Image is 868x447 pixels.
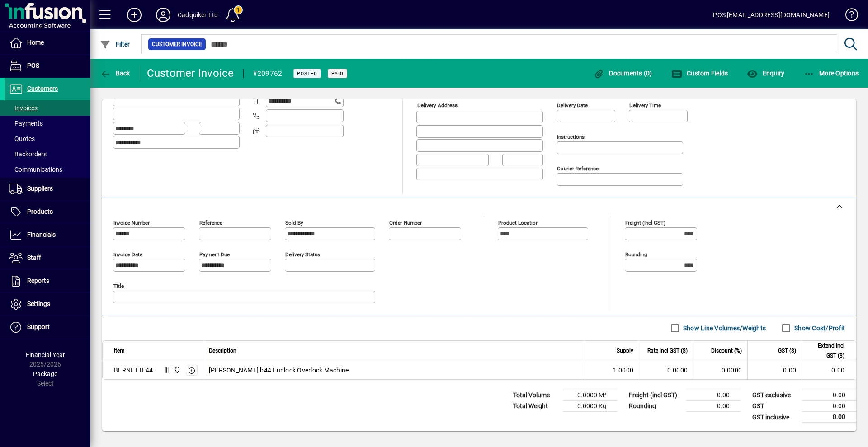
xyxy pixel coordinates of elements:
td: Freight (incl GST) [624,390,686,401]
span: Staff [27,254,41,261]
span: Reports [27,277,49,284]
div: Cadquiker Ltd [178,8,218,22]
button: Add [120,7,149,23]
mat-label: Rounding [625,251,647,258]
span: Posted [297,71,317,76]
td: 0.00 [802,401,856,412]
td: 0.00 [802,390,856,401]
div: POS [EMAIL_ADDRESS][DOMAIN_NAME] [713,8,830,22]
a: Quotes [5,131,90,146]
span: Backorders [9,151,47,158]
mat-label: Product location [498,220,538,226]
span: 1.0000 [613,366,634,375]
span: Item [114,346,125,356]
span: Home [27,39,44,46]
a: Backorders [5,146,90,162]
mat-label: Delivery date [557,102,588,108]
span: Enquiry [747,70,784,77]
button: More Options [802,65,861,81]
span: GST ($) [778,346,796,356]
a: Settings [5,293,90,315]
a: Products [5,201,90,223]
a: Financials [5,224,90,246]
label: Show Cost/Profit [793,324,845,333]
button: Profile [149,7,178,23]
button: Enquiry [745,65,787,81]
mat-label: Reference [199,220,222,226]
td: 0.00 [747,361,802,379]
span: Quotes [9,135,35,142]
app-page-header-button: Back [90,65,140,81]
a: Home [5,32,90,54]
a: Payments [5,116,90,131]
span: Back [100,70,130,77]
td: 0.0000 [693,361,747,379]
td: 0.00 [686,401,741,412]
div: #209762 [253,66,283,81]
a: Knowledge Base [839,2,857,31]
a: POS [5,55,90,77]
mat-label: Courier Reference [557,165,599,172]
span: Communications [9,166,62,173]
a: Staff [5,247,90,269]
span: Products [27,208,53,215]
a: Suppliers [5,178,90,200]
td: 0.00 [802,412,856,423]
span: Payments [9,120,43,127]
div: 0.0000 [645,366,688,375]
mat-label: Title [113,283,124,289]
td: GST exclusive [748,390,802,401]
mat-label: Freight (incl GST) [625,220,665,226]
mat-label: Delivery status [285,251,320,258]
div: Customer Invoice [147,66,234,80]
a: Reports [5,270,90,292]
button: Documents (0) [591,65,655,81]
span: Shop [171,365,182,375]
span: Description [209,346,236,356]
span: Support [27,323,50,330]
a: Invoices [5,100,90,116]
span: Paid [331,71,344,76]
span: Financials [27,231,56,238]
td: 0.00 [686,390,741,401]
mat-label: Order number [389,220,422,226]
td: GST inclusive [748,412,802,423]
td: Total Weight [509,401,563,412]
span: Settings [27,300,50,307]
mat-label: Delivery time [629,102,661,108]
span: [PERSON_NAME] b44 Funlock Overlock Machine [209,366,349,375]
mat-label: Invoice number [113,220,150,226]
td: 0.00 [802,361,856,379]
span: Documents (0) [594,70,652,77]
span: Discount (%) [711,346,742,356]
span: Rate incl GST ($) [647,346,688,356]
mat-label: Instructions [557,134,585,140]
span: Suppliers [27,185,53,192]
td: 0.0000 M³ [563,390,617,401]
div: BERNETTE44 [114,366,153,375]
label: Show Line Volumes/Weights [681,324,766,333]
button: Filter [98,36,132,52]
span: Customer Invoice [152,40,202,49]
td: GST [748,401,802,412]
span: Extend incl GST ($) [807,341,844,361]
a: Communications [5,162,90,177]
mat-label: Sold by [285,220,303,226]
span: Filter [100,41,130,48]
span: POS [27,62,39,69]
span: More Options [804,70,859,77]
button: Back [98,65,132,81]
button: Custom Fields [669,65,731,81]
span: Financial Year [26,351,65,358]
mat-label: Invoice date [113,251,142,258]
td: 0.0000 Kg [563,401,617,412]
mat-label: Payment due [199,251,230,258]
td: Total Volume [509,390,563,401]
a: Support [5,316,90,339]
span: Package [33,370,57,377]
span: Invoices [9,104,38,112]
td: Rounding [624,401,686,412]
span: Custom Fields [671,70,728,77]
span: Customers [27,85,58,92]
span: Supply [617,346,633,356]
